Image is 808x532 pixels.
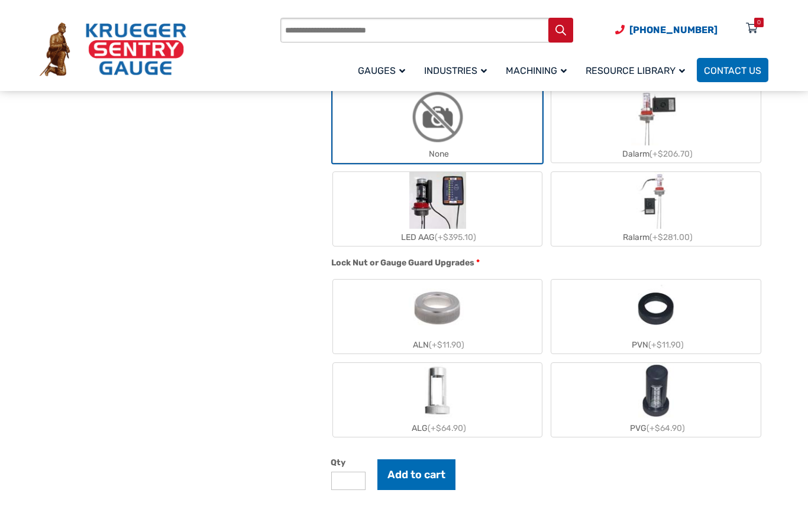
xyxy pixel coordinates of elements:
[551,420,761,437] div: PVG
[615,22,717,37] a: Phone Number (920) 434-8860
[331,258,474,268] span: Lock Nut or Gauge Guard Upgrades
[578,56,697,84] a: Resource Library
[551,172,761,246] label: Ralarm
[377,459,455,490] button: Add to cart
[435,232,476,242] span: (+$395.10)
[417,56,499,84] a: Industries
[551,229,761,246] div: Ralarm
[648,340,684,350] span: (+$11.90)
[647,423,685,433] span: (+$64.90)
[358,65,405,76] span: Gauges
[697,58,768,82] a: Contact Us
[333,420,542,437] div: ALG
[757,18,761,27] div: 0
[333,145,542,163] div: None
[586,65,685,76] span: Resource Library
[551,336,761,353] div: PVN
[649,232,693,242] span: (+$281.00)
[351,56,417,84] a: Gauges
[333,89,542,163] label: None
[333,229,542,246] div: LED AAG
[551,89,761,163] label: Dalarm
[333,172,542,246] label: LED AAG
[551,280,761,353] label: PVN
[506,65,567,76] span: Machining
[428,423,466,433] span: (+$64.90)
[476,257,480,269] abbr: required
[333,363,542,437] label: ALG
[40,22,186,77] img: Krueger Sentry Gauge
[551,145,761,163] div: Dalarm
[629,24,717,35] span: [PHONE_NUMBER]
[333,280,542,353] label: ALN
[424,65,487,76] span: Industries
[551,363,761,437] label: PVG
[331,472,366,490] input: Product quantity
[429,340,464,350] span: (+$11.90)
[704,65,761,76] span: Contact Us
[499,56,578,84] a: Machining
[333,336,542,353] div: ALN
[649,149,693,159] span: (+$206.70)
